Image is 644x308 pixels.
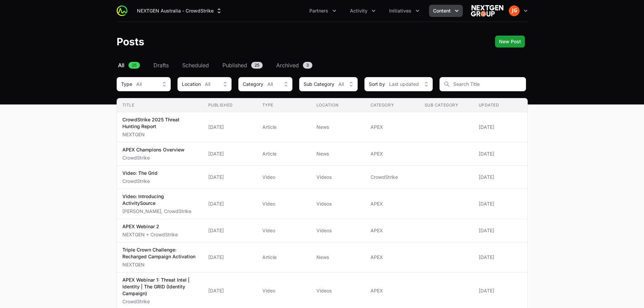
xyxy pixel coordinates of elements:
div: Initiatives menu [385,5,424,17]
button: New Post [495,35,525,48]
span: [DATE] [479,287,522,294]
span: Video [262,227,306,234]
span: APEX [371,124,414,131]
span: All [205,81,210,88]
p: CrowdStrike 2025 Threat Hunting Report [122,116,197,130]
span: 25 [251,62,263,69]
p: CrowdStrike [122,298,197,305]
p: Video: Introducing ActivitySource [122,193,197,207]
a: Published25 [221,61,264,69]
span: [DATE] [479,150,522,157]
div: [DATE] [208,287,224,294]
span: Archived [276,61,299,69]
span: All [136,81,142,88]
div: [DATE] [208,227,224,234]
p: Triple Crown Challenge: Recharged Campaign Activation [122,246,197,260]
button: TypeAll [117,77,171,91]
span: APEX [371,150,414,157]
div: [DATE] [208,174,224,181]
span: APEX [371,287,414,294]
button: CategoryAll [238,77,292,91]
span: Published [222,61,247,69]
span: News [316,150,360,157]
span: All [118,61,124,69]
div: Activity menu [346,5,380,17]
div: Sort by filter [364,77,433,91]
p: [PERSON_NAME], CrowdStrike [122,208,197,215]
span: APEX [371,254,414,261]
span: Video [262,287,306,294]
span: Video [262,174,306,181]
button: Content [429,5,463,17]
p: CrowdStrike [122,178,158,185]
span: New Post [499,38,521,46]
th: Title [117,98,203,112]
span: Content [433,7,451,14]
span: All [338,81,344,88]
th: Type [257,98,311,112]
span: APEX [371,227,414,234]
th: Location [311,98,365,112]
span: APEX [371,200,414,207]
span: Location [182,81,201,88]
th: Updated [473,98,527,112]
span: Videos [316,227,360,234]
img: NEXTGEN Australia [471,4,503,18]
p: NEXTGEN [122,131,197,138]
span: Category [243,81,263,88]
span: 3 [303,62,312,69]
div: Category filter [238,77,292,91]
a: Drafts [152,61,170,69]
p: APEX Webinar 2 [122,223,178,230]
span: [DATE] [479,174,522,181]
span: Videos [316,174,360,181]
button: Sort byLast updated [364,77,433,91]
span: [DATE] [479,200,522,207]
p: CrowdStrike [122,155,185,161]
button: LocationAll [177,77,232,91]
span: [DATE] [479,227,522,234]
p: NEXTGEN [122,261,197,268]
span: Drafts [153,61,169,69]
button: NEXTGEN Australia - CrowdStrike [133,5,226,17]
img: Jamie Gunning [509,5,520,16]
span: Sort by [369,81,385,88]
div: Content Type filter [117,77,171,91]
div: Supplier switch menu [133,5,226,17]
section: Content Filters [117,77,528,91]
button: Sub CategoryAll [299,77,358,91]
a: All25 [117,61,141,69]
div: Main navigation [127,5,463,17]
div: Sub Category filter [299,77,358,91]
span: Article [262,150,306,157]
span: Article [262,254,306,261]
span: [DATE] [479,124,522,131]
span: Sub Category [304,81,334,88]
div: [DATE] [208,200,224,207]
div: Partners menu [305,5,340,17]
span: Activity [350,7,367,14]
span: News [316,124,360,131]
span: 25 [128,62,140,69]
p: APEX Webinar 1: Threat Intel | Identity | The GRID (Identity Campaign) [122,277,197,297]
div: [DATE] [208,254,224,261]
span: News [316,254,360,261]
span: Partners [309,7,328,14]
div: [DATE] [208,150,224,157]
span: [DATE] [479,254,522,261]
nav: Content navigation [117,61,528,69]
button: Partners [305,5,340,17]
span: Scheduled [182,61,209,69]
span: Last updated [389,81,419,88]
div: [DATE] [208,124,224,131]
div: Location filter [177,77,232,91]
th: Category [365,98,419,112]
th: Sub Category [419,98,473,112]
div: Primary actions [495,35,525,48]
th: Published [203,98,257,112]
span: Initiatives [389,7,411,14]
a: Archived3 [275,61,314,69]
p: APEX Champions Overview [122,146,185,153]
img: ActivitySource [117,5,127,16]
span: Videos [316,287,360,294]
